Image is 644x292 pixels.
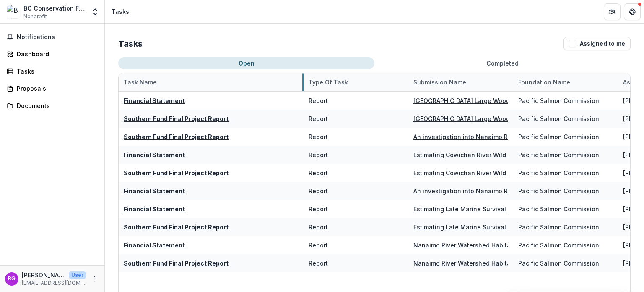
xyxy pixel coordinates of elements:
[22,279,86,287] p: [EMAIL_ADDRESS][DOMAIN_NAME]
[17,50,94,58] div: Dashboard
[309,150,328,159] div: Report
[413,242,575,249] a: Nanaimo River Watershed Habitat Enhancement (2025)
[309,96,328,105] div: Report
[124,133,229,140] a: Southern Fund Final Project Report
[17,67,94,76] div: Tasks
[8,276,16,281] div: Rina Guxholli
[513,73,618,91] div: Foundation Name
[518,259,599,268] div: Pacific Salmon Commission
[309,241,328,250] div: Report
[309,205,328,213] div: Report
[518,241,599,250] div: Pacific Salmon Commission
[413,115,639,122] a: [GEOGRAPHIC_DATA] Large Woody Debris Structure Review and Maintenance
[118,57,374,69] button: Open
[408,73,513,91] div: Submission Name
[108,5,132,18] nav: breadcrumb
[69,271,86,279] p: User
[118,39,143,49] h2: Tasks
[413,260,575,267] a: Nanaimo River Watershed Habitat Enhancement (2025)
[309,187,328,195] div: Report
[124,260,229,267] a: Southern Fund Final Project Report
[3,30,101,44] button: Notifications
[604,3,621,20] button: Partners
[89,3,101,20] button: Open entity switcher
[518,132,599,141] div: Pacific Salmon Commission
[17,84,94,93] div: Proposals
[513,78,575,87] div: Foundation Name
[3,82,101,95] a: Proposals
[309,132,328,141] div: Report
[518,168,599,177] div: Pacific Salmon Commission
[309,259,328,268] div: Report
[124,205,185,213] a: Financial Statement
[3,64,101,78] a: Tasks
[304,78,353,87] div: Type of Task
[22,271,65,279] p: [PERSON_NAME]
[304,73,408,91] div: Type of Task
[124,224,229,231] a: Southern Fund Final Project Report
[119,78,162,87] div: Task Name
[518,114,599,123] div: Pacific Salmon Commission
[518,205,599,213] div: Pacific Salmon Commission
[374,57,631,69] button: Completed
[624,3,641,20] button: Get Help
[23,4,86,13] div: BC Conservation Foundation (Nanaimo Office)
[23,13,47,20] span: Nonprofit
[17,34,98,41] span: Notifications
[124,97,185,104] a: Financial Statement
[112,7,129,16] div: Tasks
[124,115,229,122] a: Southern Fund Final Project Report
[89,274,99,284] button: More
[413,97,639,104] a: [GEOGRAPHIC_DATA] Large Woody Debris Structure Review and Maintenance
[563,37,631,50] button: Assigned to me
[124,151,185,158] a: Financial Statement
[408,78,471,87] div: Submission Name
[309,114,328,123] div: Report
[17,101,94,110] div: Documents
[3,47,101,61] a: Dashboard
[518,187,599,195] div: Pacific Salmon Commission
[119,73,304,91] div: Task Name
[124,169,229,176] a: Southern Fund Final Project Report
[309,168,328,177] div: Report
[7,5,20,18] img: BC Conservation Foundation (Nanaimo Office)
[518,96,599,105] div: Pacific Salmon Commission
[124,242,185,249] a: Financial Statement
[518,150,599,159] div: Pacific Salmon Commission
[518,223,599,231] div: Pacific Salmon Commission
[124,187,185,195] a: Financial Statement
[3,99,101,113] a: Documents
[309,223,328,231] div: Report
